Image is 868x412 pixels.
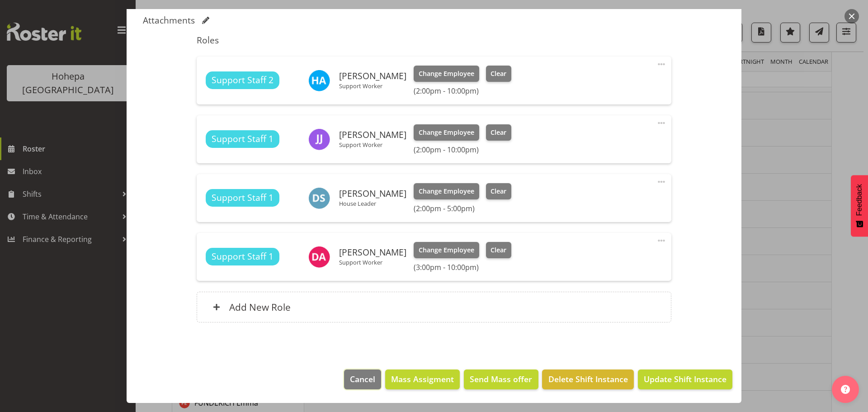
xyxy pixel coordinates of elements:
button: Clear [486,183,512,199]
span: Change Employee [419,186,474,196]
button: Update Shift Instance [638,369,732,389]
h6: [PERSON_NAME] [339,130,406,140]
button: Change Employee [414,183,479,199]
h6: [PERSON_NAME] [339,247,406,257]
h6: [PERSON_NAME] [339,189,406,199]
button: Send Mass offer [464,369,538,389]
h6: (2:00pm - 5:00pm) [414,204,511,213]
img: jasmin-jomon5984.jpg [308,128,330,150]
h6: (2:00pm - 10:00pm) [414,145,511,154]
h6: Add New Role [229,301,291,313]
span: Send Mass offer [470,373,532,385]
span: Support Staff 1 [212,133,274,146]
span: Update Shift Instance [644,373,726,385]
span: Mass Assigment [391,373,454,385]
span: Clear [491,69,506,79]
img: dovy-selauso6117.jpg [308,187,330,209]
span: Clear [491,128,506,137]
button: Change Employee [414,124,479,141]
button: Change Employee [414,66,479,82]
span: Support Staff 2 [212,74,274,87]
span: Cancel [350,373,375,385]
h5: Roles [197,35,671,46]
span: Support Staff 1 [212,250,274,263]
p: Support Worker [339,82,406,90]
span: Delete Shift Instance [548,373,628,385]
button: Change Employee [414,242,479,258]
button: Cancel [344,369,381,389]
p: Support Worker [339,141,406,148]
h6: (2:00pm - 10:00pm) [414,86,511,95]
button: Feedback - Show survey [851,175,868,237]
span: Change Employee [419,245,474,255]
h5: Attachments [143,15,195,26]
span: Feedback [855,184,863,216]
button: Clear [486,124,512,141]
img: dharati-avaiya10287.jpg [308,246,330,268]
button: Clear [486,242,512,258]
span: Change Employee [419,69,474,79]
button: Delete Shift Instance [542,369,633,389]
button: Mass Assigment [385,369,460,389]
button: Clear [486,66,512,82]
img: harvi-akolia10135.jpg [308,70,330,91]
h6: [PERSON_NAME] [339,71,406,81]
img: help-xxl-2.png [841,385,850,394]
h6: (3:00pm - 10:00pm) [414,263,511,272]
p: Support Worker [339,259,406,266]
span: Change Employee [419,128,474,137]
p: House Leader [339,200,406,207]
span: Clear [491,186,506,196]
span: Clear [491,245,506,255]
span: Support Staff 1 [212,191,274,204]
